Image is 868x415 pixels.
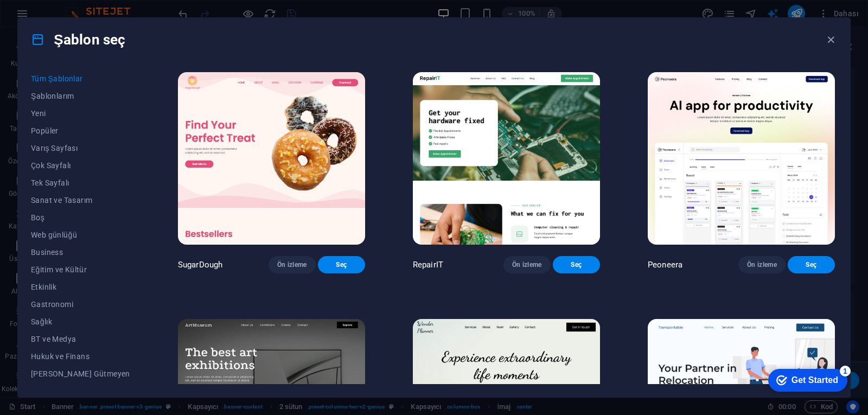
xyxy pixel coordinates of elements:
[31,157,130,174] button: Çok Sayfalı
[31,365,130,382] button: [PERSON_NAME] Gütmeyen
[31,209,130,226] button: Boş
[747,260,777,269] span: Ön izleme
[269,256,316,273] button: Ön izleme
[31,382,130,400] button: Performans
[31,248,130,257] span: Business
[31,174,130,191] button: Tek Sayfalı
[31,265,130,274] span: Eğitim ve Kültür
[31,283,130,291] span: Etkinlik
[31,191,130,209] button: Sanat ve Tasarım
[648,72,835,245] img: Peoneera
[32,12,79,22] div: Get Started
[31,122,130,139] button: Popüler
[31,352,130,361] span: Hukuk ve Finans
[31,313,130,330] button: Sağlık
[796,260,826,269] span: Seç
[31,296,130,313] button: Gastronomi
[31,92,130,100] span: Şablonlarım
[561,260,591,269] span: Seç
[31,178,130,187] span: Tek Sayfalı
[31,74,130,83] span: Tüm Şablonlar
[178,259,222,270] p: SugarDough
[31,317,130,326] span: Sağlık
[31,126,130,135] span: Popüler
[738,256,786,273] button: Ön izleme
[31,87,130,105] button: Şablonlarım
[31,244,130,261] button: Business
[413,72,600,245] img: RepairIT
[31,231,130,239] span: Web günlüğü
[503,256,551,273] button: Ön izleme
[31,300,130,309] span: Gastronomi
[31,213,130,222] span: Boş
[31,109,130,118] span: Yeni
[31,161,130,170] span: Çok Sayfalı
[788,256,835,273] button: Seç
[9,5,88,28] div: Get Started 1 items remaining, 80% complete
[31,261,130,278] button: Eğitim ve Kültür
[80,2,91,13] div: 1
[277,260,307,269] span: Ön izleme
[31,369,130,378] span: [PERSON_NAME] Gütmeyen
[553,256,600,273] button: Seç
[31,105,130,122] button: Yeni
[512,260,542,269] span: Ön izleme
[178,72,365,245] img: SugarDough
[327,260,356,269] span: Seç
[31,330,130,348] button: BT ve Medya
[31,144,130,152] span: Varış Sayfası
[318,256,365,273] button: Seç
[31,348,130,365] button: Hukuk ve Finans
[31,139,130,157] button: Varış Sayfası
[413,259,443,270] p: RepairIT
[31,335,130,343] span: BT ve Medya
[31,226,130,244] button: Web günlüğü
[31,70,130,87] button: Tüm Şablonlar
[648,259,682,270] p: Peoneera
[31,31,125,48] h4: Şablon seç
[31,196,130,205] span: Sanat ve Tasarım
[31,278,130,296] button: Etkinlik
